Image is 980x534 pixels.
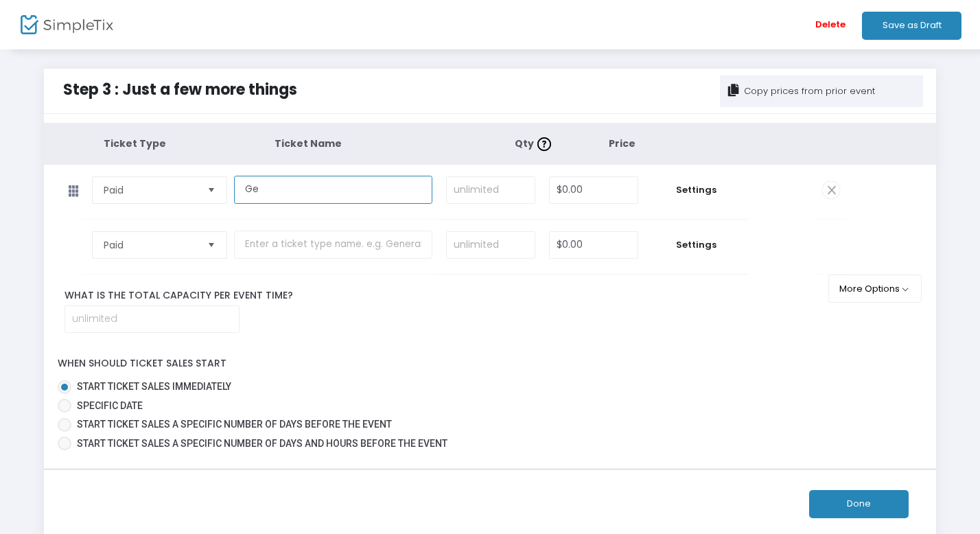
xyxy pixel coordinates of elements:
[828,275,922,303] button: More Options
[65,306,239,332] input: unlimited
[815,6,845,43] span: Delete
[54,288,836,303] label: What is the total capacity per event time?
[77,438,447,449] span: Start ticket sales a specific number of days and hours before the event
[550,177,638,203] input: Price
[537,137,551,151] img: question-mark
[234,231,432,259] input: Enter a ticket type name. e.g. General Admission
[57,78,490,124] div: Step 3 : Just a few more things
[652,183,741,197] span: Settings
[515,137,555,150] span: Qty
[447,232,535,258] input: unlimited
[862,12,961,40] button: Save as Draft
[447,177,535,203] input: unlimited
[550,232,638,258] input: Price
[202,232,221,258] button: Select
[744,84,875,98] div: Copy prices from prior event
[58,356,226,371] label: When should ticket sales start
[234,176,432,204] input: Enter a ticket type name. e.g. General Admission
[104,137,166,150] span: Ticket Type
[77,381,231,392] span: Start ticket sales immediately
[202,177,221,203] button: Select
[77,419,392,430] span: Start ticket sales a specific number of days before the event
[275,137,342,150] span: Ticket Name
[609,137,635,150] span: Price
[652,238,741,252] span: Settings
[77,400,143,411] span: Specific Date
[809,490,909,518] button: Done
[104,238,196,252] span: Paid
[104,183,196,197] span: Paid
